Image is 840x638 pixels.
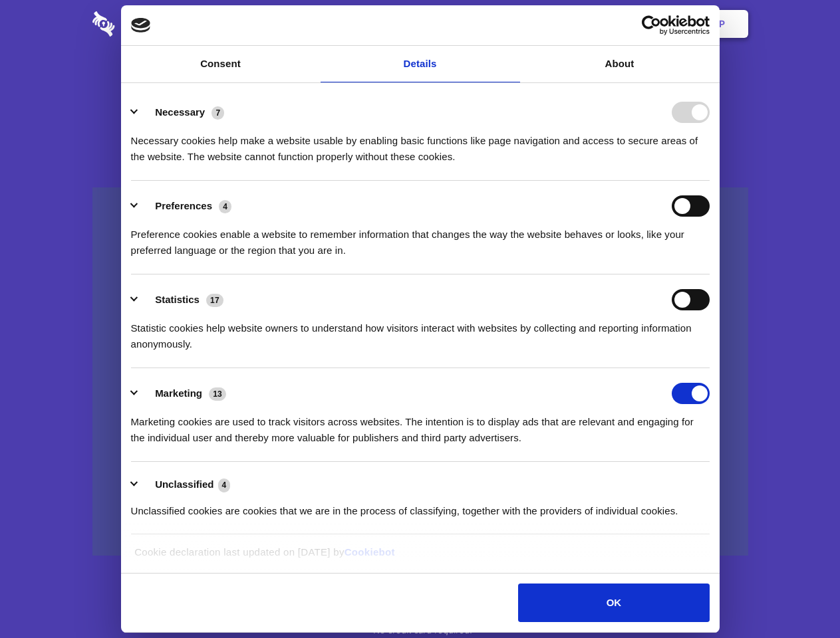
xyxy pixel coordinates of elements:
a: Pricing [390,3,448,45]
label: Statistics [155,294,200,305]
a: Contact [539,3,601,45]
a: Cookiebot [345,546,395,558]
span: 7 [211,106,224,120]
div: Statistic cookies help website owners to understand how visitors interact with websites by collec... [131,310,710,352]
div: Preference cookies enable a website to remember information that changes the way the website beha... [131,217,710,259]
button: Marketing (13) [131,383,235,404]
button: Necessary (7) [131,102,233,123]
label: Necessary [155,106,205,118]
a: Details [321,46,520,82]
span: 4 [218,478,231,492]
a: Consent [121,46,321,82]
a: Login [603,3,661,45]
div: Cookie declaration last updated on [DATE] by [124,544,716,570]
a: About [520,46,720,82]
button: Unclassified (4) [131,477,239,493]
a: Usercentrics Cookiebot - opens in a new window [593,15,710,35]
span: 4 [219,200,231,213]
img: logo [131,18,151,33]
span: 13 [209,387,226,401]
button: Statistics (17) [131,289,232,310]
div: Necessary cookies help make a website usable by enabling basic functions like page navigation and... [131,123,710,165]
div: Unclassified cookies are cookies that we are in the process of classifying, together with the pro... [131,493,710,519]
label: Marketing [155,387,202,399]
h1: Eliminate Slack Data Loss. [92,60,748,108]
a: Wistia video thumbnail [92,187,748,556]
label: Preferences [155,200,212,211]
iframe: Drift Widget Chat Controller [773,572,824,622]
span: 17 [206,294,223,307]
button: Preferences (4) [131,195,240,217]
img: logo-wordmark-white-trans-d4663122ce5f474addd5e946df7df03e33cb6a1c49d2221995e7729f52c070b2.svg [92,11,206,37]
h4: Auto-redaction of sensitive data, encrypted data sharing and self-destructing private chats. Shar... [92,121,748,165]
button: OK [518,584,709,622]
div: Marketing cookies are used to track visitors across websites. The intention is to display ads tha... [131,404,710,446]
